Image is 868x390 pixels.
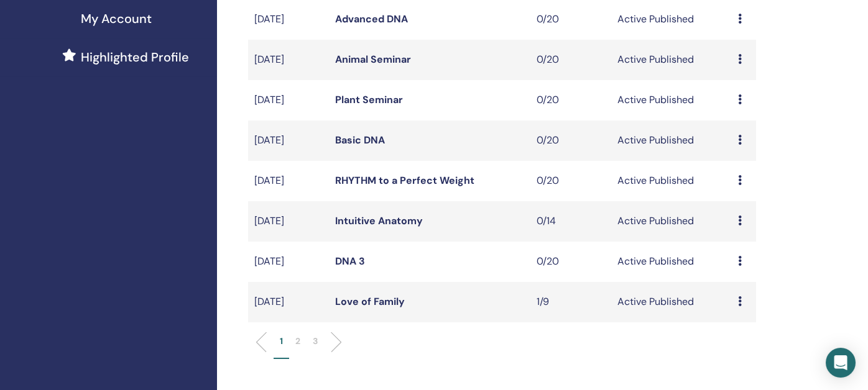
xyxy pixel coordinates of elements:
span: My Account [81,9,152,28]
td: 0/14 [530,201,611,242]
td: Active Published [611,201,732,242]
p: 3 [313,335,318,348]
td: Active Published [611,40,732,80]
div: Open Intercom Messenger [826,348,856,378]
a: Advanced DNA [335,12,408,25]
a: Animal Seminar [335,53,411,66]
td: [DATE] [248,201,329,242]
td: 0/20 [530,242,611,282]
td: [DATE] [248,242,329,282]
span: Highlighted Profile [81,48,189,66]
td: [DATE] [248,282,329,322]
a: Plant Seminar [335,93,403,106]
a: Intuitive Anatomy [335,214,423,227]
td: Active Published [611,161,732,201]
td: [DATE] [248,80,329,120]
td: [DATE] [248,161,329,201]
td: Active Published [611,80,732,120]
td: [DATE] [248,40,329,80]
td: [DATE] [248,120,329,161]
td: 0/20 [530,120,611,161]
a: RHYTHM to a Perfect Weight [335,174,474,187]
td: 0/20 [530,40,611,80]
td: Active Published [611,120,732,161]
td: Active Published [611,242,732,282]
td: 1/9 [530,282,611,322]
td: 0/20 [530,80,611,120]
td: 0/20 [530,161,611,201]
a: Love of Family [335,295,405,308]
p: 2 [295,335,300,348]
p: 1 [280,335,283,348]
a: DNA 3 [335,255,365,268]
a: Basic DNA [335,134,385,147]
td: Active Published [611,282,732,322]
